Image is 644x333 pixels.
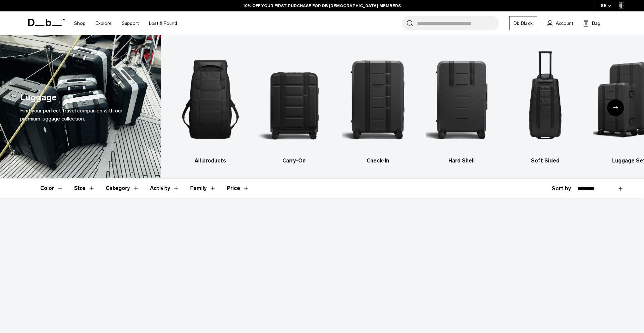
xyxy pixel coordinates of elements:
h3: Check-In [342,157,414,165]
a: 10% OFF YOUR FIRST PURCHASE FOR DB [DEMOGRAPHIC_DATA] MEMBERS [243,3,401,9]
img: Db [426,45,498,153]
h3: Soft Sided [509,157,581,165]
h3: All products [174,157,247,165]
a: Support [122,11,139,35]
button: Bag [583,19,600,27]
span: Find your perfect travel companion with our premium luggage collection. [20,107,122,122]
li: 3 / 6 [342,45,414,165]
img: Db [509,45,581,153]
li: 2 / 6 [258,45,330,165]
a: Explore [96,11,112,35]
li: 4 / 6 [426,45,498,165]
button: Toggle Price [227,179,250,198]
a: Account [547,19,573,27]
span: Bag [592,20,600,27]
a: Db Check-In [342,45,414,165]
li: 5 / 6 [509,45,581,165]
a: Db Carry-On [258,45,330,165]
a: Db Soft Sided [509,45,581,165]
img: Db [342,45,414,153]
h3: Carry-On [258,157,330,165]
button: Toggle Filter [190,179,216,198]
button: Toggle Filter [150,179,179,198]
a: Lost & Found [149,11,177,35]
a: Db Black [509,16,537,30]
img: Db [258,45,330,153]
a: Db All products [174,45,247,165]
button: Toggle Filter [106,179,139,198]
span: Account [556,20,573,27]
nav: Main Navigation [69,11,182,35]
img: Db [174,45,247,153]
button: Toggle Filter [40,179,63,198]
button: Toggle Filter [74,179,95,198]
div: Next slide [607,99,624,116]
a: Shop [74,11,86,35]
h3: Hard Shell [426,157,498,165]
li: 1 / 6 [174,45,247,165]
a: Db Hard Shell [426,45,498,165]
h1: Luggage [20,91,57,104]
